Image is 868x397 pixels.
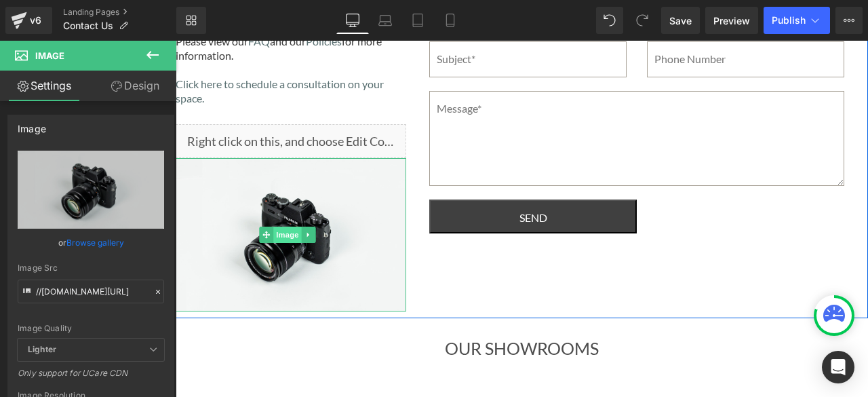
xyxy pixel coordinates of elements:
[63,20,113,31] span: Contact Us
[822,351,854,383] div: Open Intercom Messenger
[471,1,669,36] input: Phone Number
[5,7,52,34] a: v6
[596,7,623,34] button: Undo
[434,7,467,34] a: Mobile
[835,7,863,34] button: More
[369,7,401,34] a: Laptop
[629,7,656,34] button: Redo
[91,71,179,101] a: Design
[18,324,164,333] div: Image Quality
[10,298,682,318] h3: Our Showrooms
[18,368,164,387] div: Only support for UCare CDN
[28,344,56,354] b: Lighter
[18,115,46,134] div: Image
[401,7,434,34] a: Tablet
[18,280,164,303] input: Link
[772,15,806,26] span: Publish
[27,12,44,29] div: v6
[63,7,176,18] a: Landing Pages
[336,7,369,34] a: Desktop
[669,14,692,28] span: Save
[254,159,461,193] button: SEND
[713,14,750,28] span: Preview
[18,263,164,273] div: Image Src
[126,186,140,202] a: Expand / Collapse
[705,7,758,34] a: Preview
[98,186,126,202] span: Image
[35,50,64,61] span: Image
[254,1,451,36] input: Subject*
[66,231,124,254] a: Browse gallery
[176,7,206,34] a: New Library
[18,235,164,250] div: or
[764,7,830,34] button: Publish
